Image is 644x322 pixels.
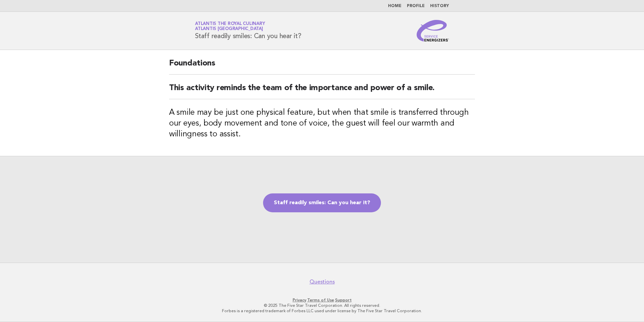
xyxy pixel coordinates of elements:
a: Questions [310,278,335,285]
p: Forbes is a registered trademark of Forbes LLC used under license by The Five Star Travel Corpora... [116,308,528,314]
p: © 2025 The Five Star Travel Corporation. All rights reserved. [116,303,528,308]
a: Home [388,4,401,8]
a: History [430,4,449,8]
a: Support [335,298,352,302]
a: Staff readily smiles: Can you hear it? [263,193,381,212]
a: Atlantis the Royal CulinaryAtlantis [GEOGRAPHIC_DATA] [195,22,265,31]
h2: Foundations [169,58,475,75]
a: Privacy [293,298,306,302]
h2: This activity reminds the team of the importance and power of a smile. [169,83,475,99]
span: Atlantis [GEOGRAPHIC_DATA] [195,27,263,31]
p: · · [116,297,528,303]
h1: Staff readily smiles: Can you hear it? [195,22,301,39]
h3: A smile may be just one physical feature, but when that smile is transferred through our eyes, bo... [169,107,475,140]
a: Profile [407,4,425,8]
a: Terms of Use [307,298,334,302]
img: Service Energizers [417,20,449,42]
